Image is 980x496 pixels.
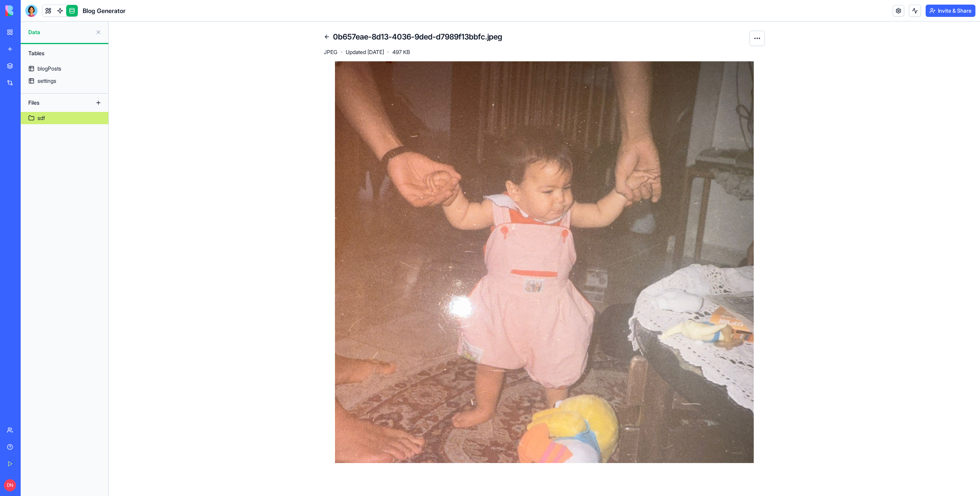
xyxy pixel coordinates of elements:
div: blogPosts [38,65,61,72]
h4: 0b657eae-8d13-4036-9ded-d7989f13bbfc.jpeg [333,31,502,42]
button: Invite & Share [926,5,975,17]
a: blogPosts [21,62,108,75]
span: · [340,46,343,58]
span: Data [28,28,92,36]
span: Blog Generator [83,6,126,15]
a: sdf [21,112,108,124]
span: · [387,46,389,58]
span: DN [4,479,16,491]
span: Updated [DATE] [346,48,384,56]
img: logo [5,5,53,16]
div: Files [24,97,86,109]
span: JPEG [324,48,337,56]
span: 497 KB [392,48,410,56]
div: Tables [24,47,105,59]
div: sdf [38,114,45,122]
img: Z [335,61,754,463]
a: settings [21,75,108,87]
div: settings [38,77,56,85]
